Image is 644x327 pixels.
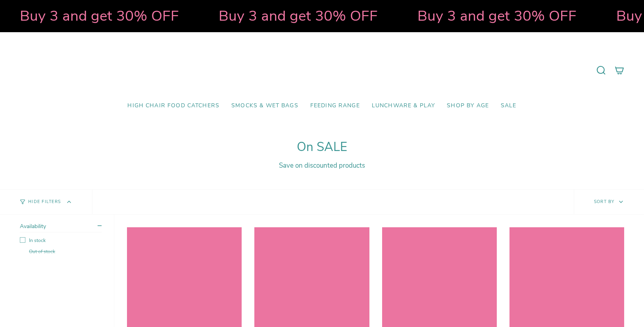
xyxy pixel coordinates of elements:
[441,97,495,115] a: Shop by Age
[225,97,304,115] a: Smocks & Wet Bags
[20,140,624,155] h1: On SALE
[366,97,441,115] a: Lunchware & Play
[231,103,298,109] span: Smocks & Wet Bags
[495,97,523,115] a: SALE
[20,223,46,230] span: Availability
[20,223,102,232] summary: Availability
[447,103,489,109] span: Shop by Age
[574,190,644,214] button: Sort by
[304,97,366,115] a: Feeding Range
[594,199,615,205] span: Sort by
[310,103,360,109] span: Feeding Range
[411,6,570,26] strong: Buy 3 and get 30% OFF
[501,103,517,109] span: SALE
[127,103,219,109] span: High Chair Food Catchers
[212,6,371,26] strong: Buy 3 and get 30% OFF
[121,97,225,115] a: High Chair Food Catchers
[20,161,624,170] div: Save on discounted products
[28,200,61,204] span: Hide Filters
[20,237,102,244] label: In stock
[254,44,390,97] a: Mumma’s Little Helpers
[13,6,173,26] strong: Buy 3 and get 30% OFF
[372,103,435,109] span: Lunchware & Play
